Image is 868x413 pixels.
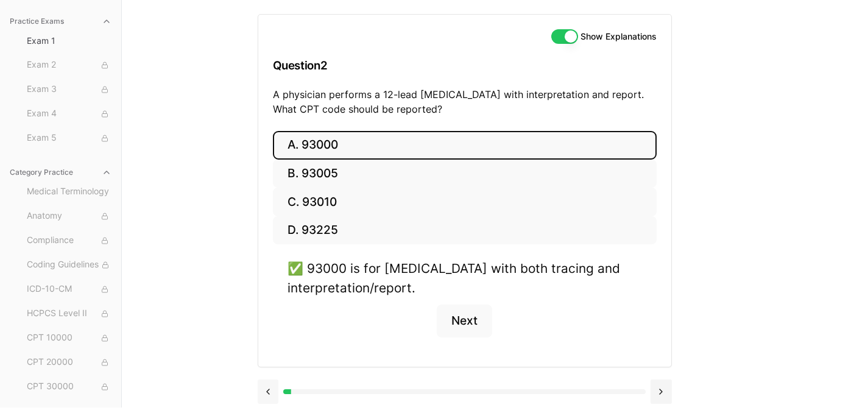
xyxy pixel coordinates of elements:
[27,380,111,394] span: CPT 30000
[27,83,111,96] span: Exam 3
[22,206,116,226] button: Anatomy
[273,160,657,188] button: B. 93005
[22,231,116,250] button: Compliance
[27,35,111,47] span: Exam 1
[27,331,111,345] span: CPT 10000
[22,182,116,202] button: Medical Terminology
[22,353,116,372] button: CPT 20000
[5,163,116,182] button: Category Practice
[22,55,116,75] button: Exam 2
[273,188,657,216] button: C. 93010
[22,280,116,299] button: ICD-10-CM
[580,32,657,41] label: Show Explanations
[27,107,111,121] span: Exam 4
[5,12,116,31] button: Practice Exams
[27,58,111,72] span: Exam 2
[22,255,116,275] button: Coding Guidelines
[22,304,116,323] button: HCPCS Level II
[22,377,116,397] button: CPT 30000
[273,87,657,116] p: A physician performs a 12-lead [MEDICAL_DATA] with interpretation and report. What CPT code shoul...
[27,356,111,369] span: CPT 20000
[27,210,111,223] span: Anatomy
[22,31,116,51] button: Exam 1
[437,305,492,337] button: Next
[27,283,111,296] span: ICD-10-CM
[27,307,111,320] span: HCPCS Level II
[27,132,111,145] span: Exam 5
[288,259,642,297] div: ✅ 93000 is for [MEDICAL_DATA] with both tracing and interpretation/report.
[273,131,657,160] button: A. 93000
[273,48,657,83] h3: Question 2
[22,104,116,124] button: Exam 4
[22,129,116,148] button: Exam 5
[27,185,111,199] span: Medical Terminology
[22,328,116,348] button: CPT 10000
[273,216,657,245] button: D. 93225
[27,234,111,247] span: Compliance
[27,258,111,272] span: Coding Guidelines
[22,80,116,99] button: Exam 3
